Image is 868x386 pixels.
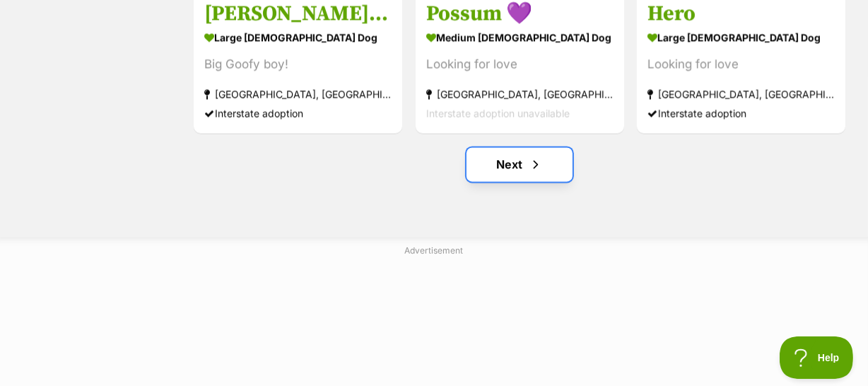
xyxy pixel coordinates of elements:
[426,107,570,119] span: Interstate adoption unavailable
[204,27,392,47] div: large [DEMOGRAPHIC_DATA] Dog
[780,336,854,379] iframe: Help Scout Beacon - Open
[647,103,835,123] div: Interstate adoption
[467,147,573,181] a: Next page
[426,27,614,47] div: medium [DEMOGRAPHIC_DATA] Dog
[426,84,614,103] div: [GEOGRAPHIC_DATA], [GEOGRAPHIC_DATA]
[426,55,614,74] div: Looking for love
[204,103,392,123] div: Interstate adoption
[192,147,847,181] nav: Pagination
[204,55,392,74] div: Big Goofy boy!
[647,27,835,47] div: large [DEMOGRAPHIC_DATA] Dog
[647,55,835,74] div: Looking for love
[647,84,835,103] div: [GEOGRAPHIC_DATA], [GEOGRAPHIC_DATA]
[204,84,392,103] div: [GEOGRAPHIC_DATA], [GEOGRAPHIC_DATA]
